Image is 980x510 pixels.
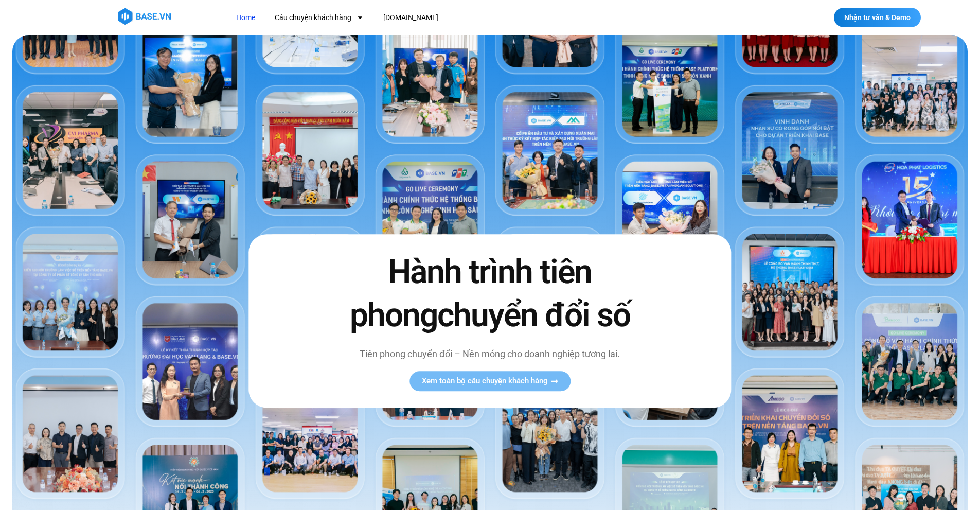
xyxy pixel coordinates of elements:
[267,8,371,27] a: Câu chuyện khách hàng
[422,377,548,385] span: Xem toàn bộ câu chuyện khách hàng
[844,14,911,21] span: Nhận tư vấn & Demo
[228,8,263,27] a: Home
[328,251,652,337] h2: Hành trình tiên phong
[376,8,446,27] a: [DOMAIN_NAME]
[409,371,571,391] a: Xem toàn bộ câu chuyện khách hàng
[834,8,921,27] a: Nhận tư vấn & Demo
[328,347,652,361] p: Tiên phong chuyển đổi – Nền móng cho doanh nghiệp tương lai.
[437,296,630,335] span: chuyển đổi số
[228,8,627,27] nav: Menu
